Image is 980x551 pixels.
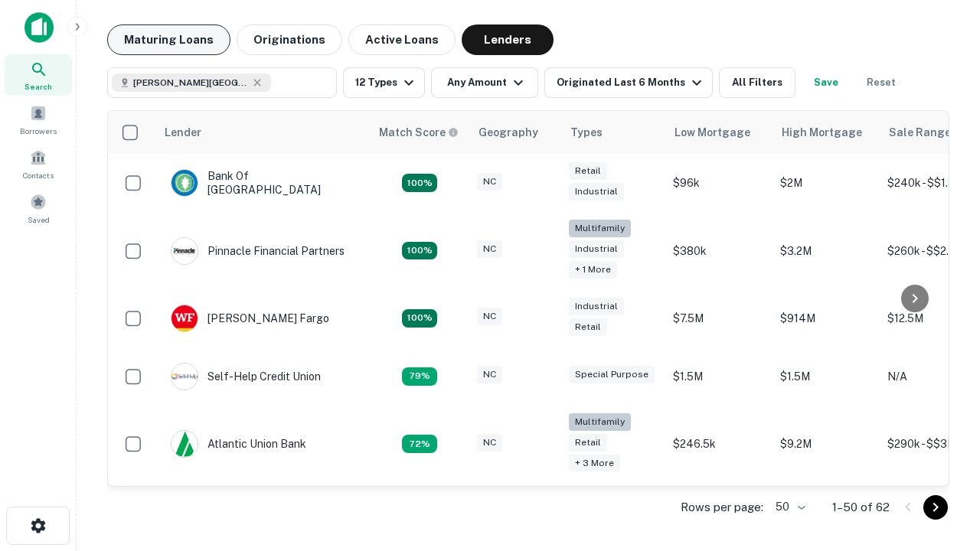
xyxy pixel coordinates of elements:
[171,170,198,196] img: picture
[665,289,773,347] td: $7.5M
[569,220,631,237] div: Multifamily
[20,125,57,137] span: Borrowers
[107,24,230,55] button: Maturing Loans
[477,240,502,258] div: NC
[477,308,502,325] div: NC
[889,123,951,142] div: Sale Range
[773,347,880,406] td: $1.5M
[569,318,607,336] div: Retail
[773,289,880,347] td: $914M
[561,111,665,154] th: Types
[5,187,72,229] a: Saved
[5,54,72,96] a: Search
[479,123,538,142] div: Geography
[569,183,624,201] div: Industrial
[773,406,880,483] td: $9.2M
[171,305,329,332] div: [PERSON_NAME] Fargo
[165,123,201,142] div: Lender
[570,123,603,142] div: Types
[462,24,554,55] button: Lenders
[402,435,437,453] div: Matching Properties: 10, hasApolloMatch: undefined
[155,111,370,154] th: Lender
[28,214,50,226] span: Saved
[402,242,437,260] div: Matching Properties: 25, hasApolloMatch: undefined
[802,67,851,98] button: Save your search to get updates of matches that match your search criteria.
[477,434,502,452] div: NC
[379,124,456,141] h6: Match Score
[665,154,773,212] td: $96k
[544,67,713,98] button: Originated Last 6 Months
[402,174,437,192] div: Matching Properties: 14, hasApolloMatch: undefined
[237,24,342,55] button: Originations
[402,309,437,328] div: Matching Properties: 15, hasApolloMatch: undefined
[665,406,773,483] td: $246.5k
[773,212,880,289] td: $3.2M
[23,169,54,181] span: Contacts
[477,366,502,383] div: NC
[171,305,198,331] img: picture
[769,496,808,518] div: 50
[773,111,880,154] th: High Mortgage
[675,123,750,142] div: Low Mortgage
[171,169,354,197] div: Bank Of [GEOGRAPHIC_DATA]
[903,429,980,502] iframe: Chat Widget
[402,367,437,386] div: Matching Properties: 11, hasApolloMatch: undefined
[557,73,706,92] div: Originated Last 6 Months
[665,212,773,289] td: $380k
[665,482,773,540] td: $200k
[379,124,459,141] div: Capitalize uses an advanced AI algorithm to match your search with the best lender. The match sco...
[171,363,321,390] div: Self-help Credit Union
[171,431,198,457] img: picture
[569,240,624,258] div: Industrial
[773,154,880,212] td: $2M
[665,111,773,154] th: Low Mortgage
[5,99,72,140] a: Borrowers
[681,498,763,517] p: Rows per page:
[171,238,198,264] img: picture
[569,162,607,180] div: Retail
[343,67,425,98] button: 12 Types
[133,76,248,90] span: [PERSON_NAME][GEOGRAPHIC_DATA], [GEOGRAPHIC_DATA]
[832,498,890,517] p: 1–50 of 62
[773,482,880,540] td: $3.3M
[569,413,631,431] div: Multifamily
[24,12,54,43] img: capitalize-icon.png
[469,111,561,154] th: Geography
[569,434,607,452] div: Retail
[348,24,456,55] button: Active Loans
[171,237,345,265] div: Pinnacle Financial Partners
[370,111,469,154] th: Capitalize uses an advanced AI algorithm to match your search with the best lender. The match sco...
[569,366,655,383] div: Special Purpose
[719,67,795,98] button: All Filters
[782,123,862,142] div: High Mortgage
[171,364,198,390] img: picture
[569,298,624,315] div: Industrial
[569,455,620,472] div: + 3 more
[857,67,906,98] button: Reset
[569,261,617,279] div: + 1 more
[171,430,306,458] div: Atlantic Union Bank
[24,80,52,93] span: Search
[477,173,502,191] div: NC
[665,347,773,406] td: $1.5M
[923,495,948,520] button: Go to next page
[431,67,538,98] button: Any Amount
[5,143,72,184] a: Contacts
